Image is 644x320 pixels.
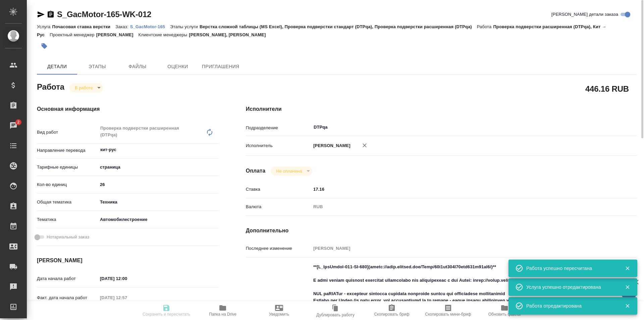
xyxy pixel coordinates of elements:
[246,142,311,149] p: Исполнитель
[37,199,98,205] p: Общая тематика
[526,265,615,272] div: Работа успешно пересчитана
[47,10,55,18] button: Скопировать ссылку
[357,138,372,153] button: Удалить исполнителя
[364,301,420,320] button: Скопировать бриф
[98,196,219,208] div: Техника
[13,119,23,126] span: 2
[621,303,634,309] button: Закрыть
[98,162,219,173] div: страница
[130,24,170,29] p: S_GacMotor-165
[274,168,304,174] button: Не оплачена
[307,301,364,320] button: Дублировать работу
[37,294,98,301] p: Факт. дата начала работ
[170,24,200,29] p: Этапы услуги
[246,203,311,210] p: Валюта
[37,216,98,223] p: Тематика
[311,184,604,194] input: ✎ Введи что-нибудь
[52,24,115,29] p: Почасовая ставка верстки
[37,24,52,29] p: Услуга
[374,312,409,317] span: Скопировать бриф
[189,32,271,37] p: [PERSON_NAME], [PERSON_NAME]
[50,32,96,37] p: Проектный менеджер
[526,303,615,309] div: Работа отредактирована
[2,117,25,134] a: 2
[37,129,98,136] p: Вид работ
[246,245,311,252] p: Последнее изменение
[551,11,618,18] span: [PERSON_NAME] детали заказа
[215,149,217,150] button: Open
[115,24,130,29] p: Заказ:
[37,181,98,188] p: Кол-во единиц
[488,312,521,317] span: Обновить файлы
[311,243,604,253] input: Пустое поле
[57,10,151,19] a: S_GacMotor-165-WK-012
[425,312,471,317] span: Скопировать мини-бриф
[37,275,98,282] p: Дата начала работ
[47,234,89,240] span: Нотариальный заказ
[69,83,103,92] div: В работе
[37,164,98,171] p: Тарифные единицы
[200,24,477,29] p: Верстка сложной таблицы (MS Excel), Проверка подверстки стандарт (DTPqa), Проверка подверстки рас...
[271,167,312,176] div: В работе
[246,186,311,193] p: Ставка
[37,147,98,154] p: Направление перевода
[269,312,289,317] span: Уведомить
[476,301,533,320] button: Обновить файлы
[600,127,602,128] button: Open
[526,284,615,290] div: Услуга успешно отредактирована
[202,62,239,71] span: Приглашения
[98,214,219,225] div: Автомобилестроение
[121,62,154,71] span: Файлы
[37,80,64,92] h2: Работа
[316,313,355,317] span: Дублировать работу
[477,24,493,29] p: Работа
[246,105,637,113] h4: Исполнители
[311,201,604,213] div: RUB
[585,83,629,94] h2: 446.16 RUB
[130,24,170,29] a: S_GacMotor-165
[37,10,45,18] button: Скопировать ссылку для ЯМессенджера
[251,301,307,320] button: Уведомить
[621,284,634,290] button: Закрыть
[311,142,351,149] p: [PERSON_NAME]
[98,180,219,189] input: ✎ Введи что-нибудь
[41,62,73,71] span: Детали
[420,301,476,320] button: Скопировать мини-бриф
[81,62,113,71] span: Этапы
[246,227,637,235] h4: Дополнительно
[621,265,634,271] button: Закрыть
[98,293,156,303] input: Пустое поле
[37,39,52,53] button: Добавить тэг
[37,105,219,113] h4: Основная информация
[162,62,194,71] span: Оценки
[209,312,236,317] span: Папка на Drive
[98,274,156,283] input: ✎ Введи что-нибудь
[96,32,139,37] p: [PERSON_NAME]
[37,257,219,265] h4: [PERSON_NAME]
[139,32,189,37] p: Клиентские менеджеры
[143,312,190,317] span: Сохранить и пересчитать
[246,125,311,131] p: Подразделение
[246,167,266,175] h4: Оплата
[195,301,251,320] button: Папка на Drive
[138,301,195,320] button: Сохранить и пересчитать
[73,85,95,91] button: В работе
